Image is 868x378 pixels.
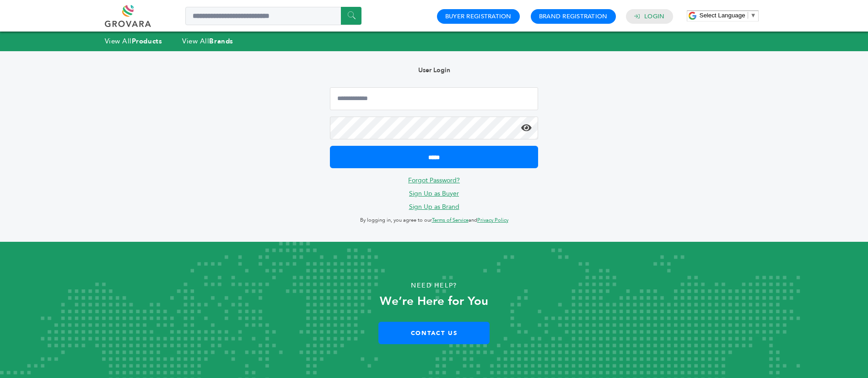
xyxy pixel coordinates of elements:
[185,7,361,25] input: Search a product or brand...
[409,202,459,211] a: Sign Up as Brand
[330,87,538,110] input: Email Address
[432,217,469,224] a: Terms of Service
[750,12,756,19] span: ▼
[408,176,460,185] a: Forgot Password?
[409,189,459,198] a: Sign Up as Buyer
[380,293,488,309] strong: We’re Here for You
[539,12,608,21] a: Brand Registration
[132,37,162,46] strong: Products
[700,12,745,19] span: Select Language
[700,12,756,19] a: Select Language​
[182,37,233,46] a: View AllBrands
[330,117,538,139] input: Password
[477,217,508,224] a: Privacy Policy
[43,279,825,293] p: Need Help?
[209,37,233,46] strong: Brands
[644,12,664,21] a: Login
[378,322,490,344] a: Contact Us
[330,215,538,226] p: By logging in, you agree to our and
[418,66,450,75] b: User Login
[105,37,162,46] a: View AllProducts
[445,12,512,21] a: Buyer Registration
[748,12,748,19] span: ​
